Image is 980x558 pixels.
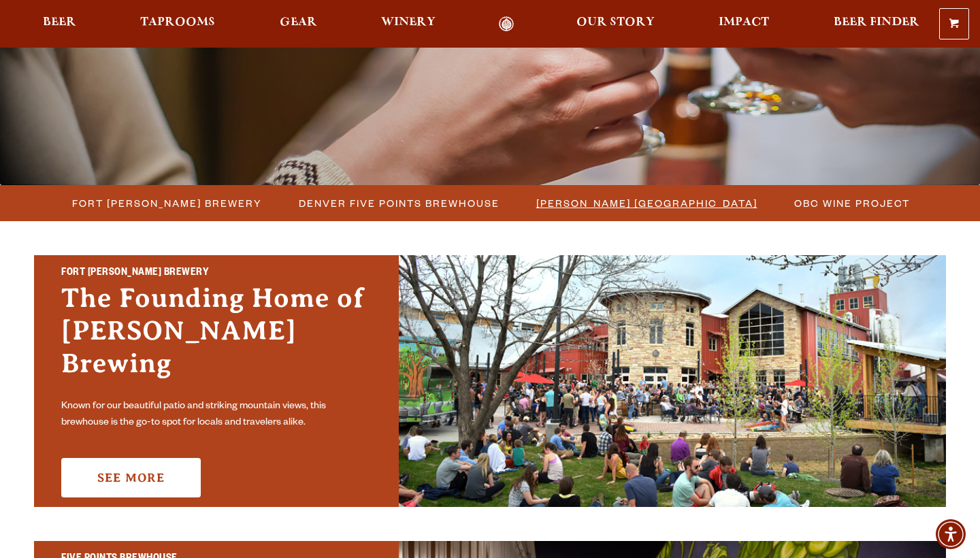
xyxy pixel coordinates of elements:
[576,17,655,28] span: Our Story
[299,193,500,213] span: Denver Five Points Brewhouse
[381,17,436,28] span: Winery
[72,193,262,213] span: Fort [PERSON_NAME] Brewery
[291,193,506,213] a: Denver Five Points Brewhouse
[794,193,910,213] span: OBC Wine Project
[399,255,946,507] img: Fort Collins Brewery & Taproom'
[834,17,919,28] span: Beer Finder
[43,17,76,28] span: Beer
[271,16,326,32] a: Gear
[140,17,215,28] span: Taprooms
[536,193,757,213] span: [PERSON_NAME] [GEOGRAPHIC_DATA]
[936,519,966,549] div: Accessibility Menu
[825,16,928,32] a: Beer Finder
[280,17,317,28] span: Gear
[61,282,372,393] h3: The Founding Home of [PERSON_NAME] Brewing
[786,193,917,213] a: OBC Wine Project
[61,265,372,282] h2: Fort [PERSON_NAME] Brewery
[131,16,224,32] a: Taprooms
[372,16,444,32] a: Winery
[61,399,372,431] p: Known for our beautiful patio and striking mountain views, this brewhouse is the go-to spot for l...
[719,17,769,28] span: Impact
[568,16,664,32] a: Our Story
[64,193,269,213] a: Fort [PERSON_NAME] Brewery
[481,16,532,32] a: Odell Home
[528,193,764,213] a: [PERSON_NAME] [GEOGRAPHIC_DATA]
[710,16,778,32] a: Impact
[61,458,201,497] a: See More
[34,16,85,32] a: Beer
